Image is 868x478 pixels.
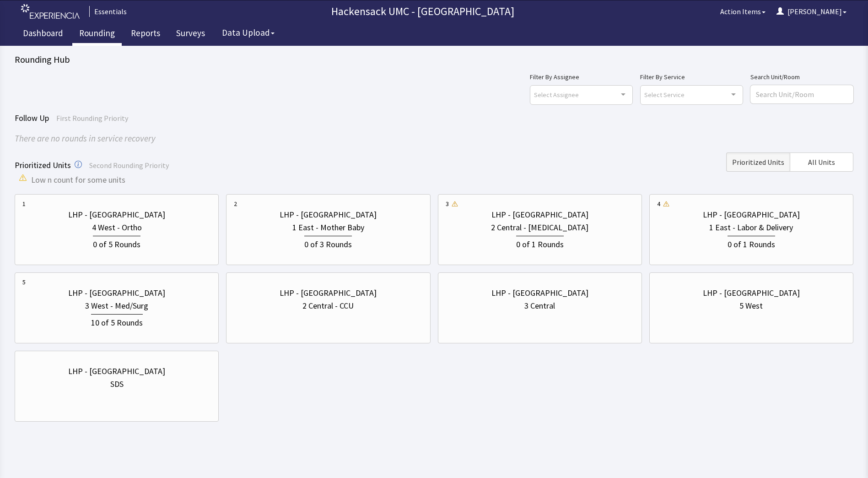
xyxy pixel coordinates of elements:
span: Second Rounding Priority [89,161,169,170]
label: Filter By Service [640,71,743,82]
a: Reports [124,23,167,46]
div: 3 Central [524,299,555,312]
div: 2 Central - CCU [302,299,354,312]
p: Hackensack UMC - [GEOGRAPHIC_DATA] [130,4,715,19]
div: Follow Up [15,112,853,125]
span: First Rounding Priority [56,114,128,123]
div: 0 of 3 Rounds [304,236,352,251]
div: 4 West - Ortho [92,221,142,234]
label: Filter By Assignee [530,71,633,82]
button: Prioritized Units [726,152,790,172]
span: All Units [808,157,835,168]
label: Search Unit/Room [750,71,853,82]
a: Surveys [169,23,212,46]
span: Prioritized Units [15,160,71,170]
div: 1 [22,199,26,208]
div: Essentials [89,6,127,17]
span: Select Service [644,89,685,100]
div: Rounding Hub [15,53,853,66]
span: Low n count for some units [31,174,125,186]
div: 0 of 1 Rounds [516,236,564,251]
div: 0 of 5 Rounds [93,236,140,251]
div: 5 [22,277,26,287]
div: LHP - [GEOGRAPHIC_DATA] [703,208,800,221]
div: 5 West [739,299,763,312]
button: All Units [790,152,853,172]
span: Select Assignee [534,89,579,100]
div: LHP - [GEOGRAPHIC_DATA] [68,208,165,221]
div: LHP - [GEOGRAPHIC_DATA] [280,287,377,299]
div: 2 [234,199,237,208]
div: 3 West - Med/Surg [85,299,148,312]
div: LHP - [GEOGRAPHIC_DATA] [68,365,165,378]
button: Data Upload [216,24,280,41]
div: SDS [110,378,124,391]
a: Dashboard [16,23,70,46]
div: 1 East - Mother Baby [292,221,364,234]
div: LHP - [GEOGRAPHIC_DATA] [68,287,165,299]
img: experiencia_logo.png [21,4,80,19]
div: 0 of 1 Rounds [728,236,775,251]
button: Action Items [715,2,771,21]
div: 3 [446,199,449,208]
div: 1 East - Labor & Delivery [709,221,793,234]
div: LHP - [GEOGRAPHIC_DATA] [703,287,800,299]
span: Prioritized Units [732,157,784,168]
a: Rounding [72,23,122,46]
div: LHP - [GEOGRAPHIC_DATA] [491,208,588,221]
input: Search Unit/Room [750,85,853,103]
div: 2 Central - [MEDICAL_DATA] [491,221,588,234]
div: 4 [657,199,660,208]
div: There are no rounds in service recovery [15,132,853,145]
div: LHP - [GEOGRAPHIC_DATA] [280,208,377,221]
div: 10 of 5 Rounds [91,314,143,329]
div: LHP - [GEOGRAPHIC_DATA] [491,287,588,299]
button: [PERSON_NAME] [771,2,852,21]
